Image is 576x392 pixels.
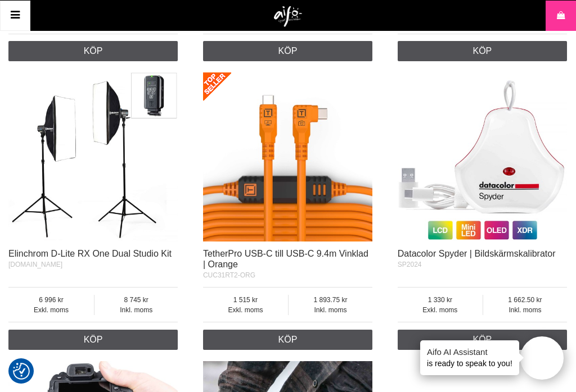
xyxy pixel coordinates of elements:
[274,6,303,28] img: logo.png
[8,249,172,258] a: Elinchrom D-Lite RX One Dual Studio Kit
[398,330,567,350] a: Köp
[13,363,30,380] img: Revisit consent button
[289,305,372,315] span: Inkl. moms
[203,72,372,241] img: TetherPro USB-C till USB-C 9.4m Vinklad | Orange
[398,41,567,61] a: Köp
[420,340,519,375] div: is ready to speak to you!
[203,249,368,269] a: TetherPro USB-C till USB-C 9.4m Vinklad | Orange
[94,305,178,315] span: Inkl. moms
[289,295,372,305] span: 1 893.75
[398,72,567,241] img: Datacolor Spyder | Bildskärmskalibrator
[398,295,483,305] span: 1 330
[203,305,288,315] span: Exkl. moms
[8,72,178,241] img: Elinchrom D-Lite RX One Dual Studio Kit
[203,41,372,61] a: Köp
[8,305,94,315] span: Exkl. moms
[203,295,288,305] span: 1 515
[94,295,178,305] span: 8 745
[427,346,512,358] h4: Aifo AI Assistant
[8,295,94,305] span: 6 996
[203,271,255,279] span: CUC31RT2-ORG
[398,261,422,268] span: SP2024
[13,361,30,381] button: Samtyckesinställningar
[398,305,483,315] span: Exkl. moms
[8,330,178,350] a: Köp
[8,41,178,61] a: Köp
[203,330,372,350] a: Köp
[483,295,567,305] span: 1 662.50
[483,305,567,315] span: Inkl. moms
[8,261,62,268] span: [DOMAIN_NAME]
[398,249,556,258] a: Datacolor Spyder | Bildskärmskalibrator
